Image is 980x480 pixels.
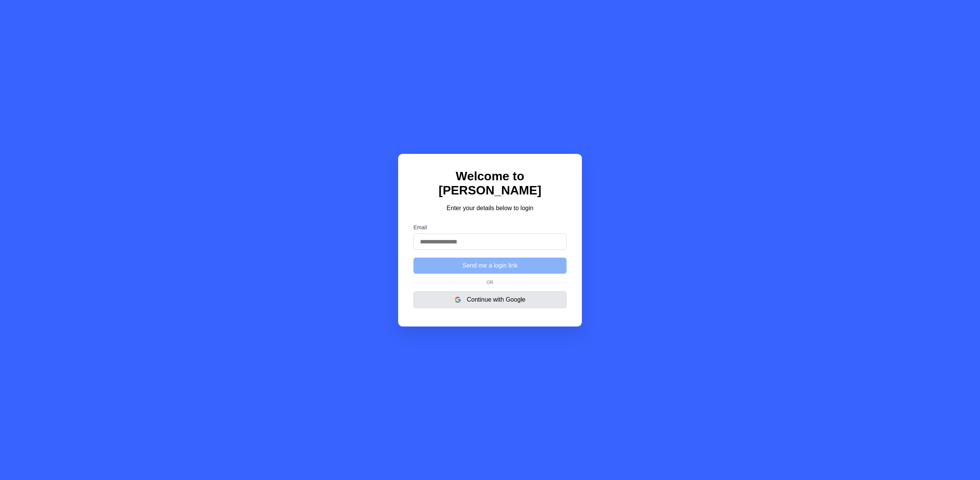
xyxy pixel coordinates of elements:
h1: Welcome to [PERSON_NAME] [413,169,567,198]
img: google logo [455,297,461,303]
span: Or [483,280,497,285]
button: Continue with Google [413,291,567,308]
button: Send me a login link [413,258,567,274]
label: Email [413,224,567,230]
p: Enter your details below to login [413,204,567,213]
